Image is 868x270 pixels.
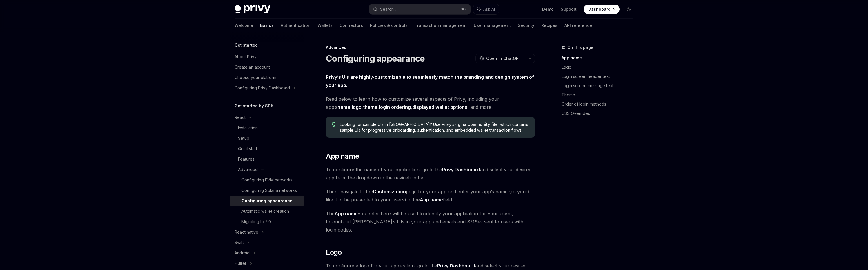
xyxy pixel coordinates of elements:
[235,260,246,267] div: Flutter
[230,144,304,154] a: Quickstart
[235,102,274,109] h5: Get started by SDK
[326,210,535,234] span: The you enter here will be used to identify your application for your users, throughout [PERSON_N...
[340,122,529,133] span: Looking for sample UIs in [GEOGRAPHIC_DATA]? Use Privy’s , which contains sample UIs for progress...
[562,53,638,63] a: App name
[241,197,293,204] div: Configuring appearance
[567,44,593,51] span: On this page
[454,122,498,127] a: Figma community file
[235,74,276,81] div: Choose your platform
[235,53,257,60] div: About Privy
[326,45,535,50] div: Advanced
[483,6,495,12] span: Ask AI
[241,187,297,194] div: Configuring Solana networks
[420,197,443,203] strong: App name
[584,5,620,14] a: Dashboard
[442,167,480,172] strong: Privy Dashboard
[326,95,535,111] span: Read below to learn how to customize several aspects of Privy, including your app’s , , , , , and...
[230,62,304,72] a: Create an account
[238,156,255,163] div: Features
[562,90,638,100] a: Theme
[326,248,342,257] span: Logo
[474,19,511,32] a: User management
[235,85,290,91] div: Configuring Privy Dashboard
[562,72,638,81] a: Login screen header text
[230,154,304,164] a: Features
[326,152,359,161] span: App name
[238,166,258,173] div: Advanced
[473,4,499,14] button: Ask AI
[370,19,408,32] a: Policies & controls
[562,63,638,72] a: Logo
[241,218,271,225] div: Migrating to 2.0
[235,42,258,49] h5: Get started
[326,188,535,204] span: Then, navigate to the page for your app and enter your app’s name (as you’d like it to be present...
[326,53,425,64] h1: Configuring appearance
[235,239,244,246] div: Swift
[317,19,333,32] a: Wallets
[230,72,304,83] a: Choose your platform
[230,185,304,196] a: Configuring Solana networks
[326,74,534,88] strong: Privy’s UIs are highly-customizable to seamlessly match the branding and design system of your app.
[260,19,274,32] a: Basics
[542,6,554,12] a: Demo
[475,54,525,63] button: Open in ChatGPT
[235,249,250,256] div: Android
[281,19,310,32] a: Authentication
[238,124,258,131] div: Installation
[380,6,396,13] div: Search...
[562,81,638,90] a: Login screen message text
[235,229,258,236] div: React native
[335,211,358,216] strong: App name
[235,5,270,13] img: dark logo
[230,175,304,185] a: Configuring EVM networks
[562,109,638,118] a: CSS Overrides
[373,189,406,194] strong: Customization
[241,208,289,215] div: Automatic wallet creation
[235,64,270,71] div: Create an account
[412,104,467,110] a: displayed wallet options
[369,4,471,14] button: Search...⌘K
[337,104,350,110] a: name
[624,5,633,14] button: Toggle dark mode
[588,6,611,12] span: Dashboard
[230,133,304,144] a: Setup
[518,19,534,32] a: Security
[230,216,304,227] a: Migrating to 2.0
[541,19,558,32] a: Recipes
[437,263,475,269] strong: Privy Dashboard
[230,196,304,206] a: Configuring appearance
[326,166,535,182] span: To configure the name of your application, go to the and select your desired app from the dropdow...
[230,206,304,216] a: Automatic wallet creation
[352,104,362,110] a: logo
[339,19,363,32] a: Connectors
[561,6,577,12] a: Support
[230,123,304,133] a: Installation
[564,19,592,32] a: API reference
[235,19,253,32] a: Welcome
[415,19,467,32] a: Transaction management
[363,104,377,110] a: theme
[238,145,257,152] div: Quickstart
[235,114,246,121] div: React
[230,52,304,62] a: About Privy
[238,135,249,142] div: Setup
[461,7,467,12] span: ⌘ K
[241,177,293,183] div: Configuring EVM networks
[379,104,411,110] a: login ordering
[332,122,336,127] svg: Tip
[562,100,638,109] a: Order of login methods
[486,56,522,61] span: Open in ChatGPT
